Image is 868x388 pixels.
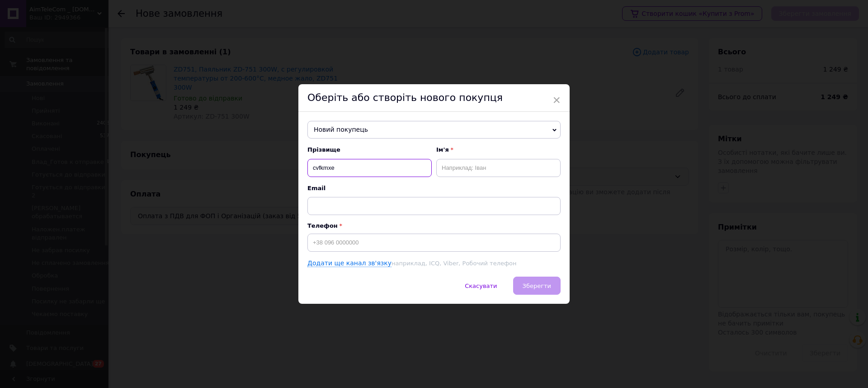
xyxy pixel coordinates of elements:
p: Телефон [307,222,561,229]
span: Ім'я [436,146,561,154]
span: Прізвище [307,146,432,154]
input: +38 096 0000000 [307,234,561,252]
span: Скасувати [465,283,497,289]
input: Наприклад: Іван [436,159,561,177]
span: Email [307,184,561,192]
button: Скасувати [455,277,506,295]
span: Новий покупець [307,121,561,139]
a: Додати ще канал зв'язку [307,259,392,267]
div: Оберіть або створіть нового покупця [298,84,570,112]
span: наприклад, ICQ, Viber, Робочий телефон [392,260,516,267]
span: × [552,92,561,108]
input: Наприклад: Іванов [307,159,432,177]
